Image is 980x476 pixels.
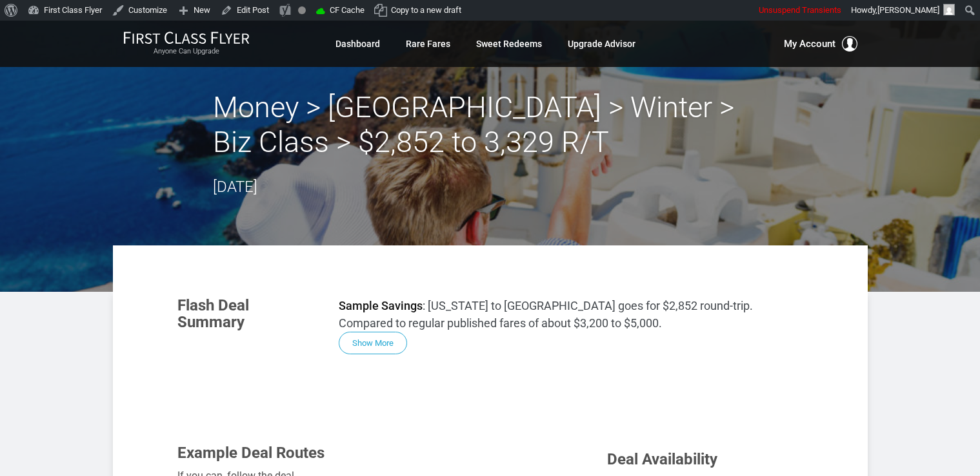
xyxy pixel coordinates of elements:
a: Upgrade Advisor [568,32,635,55]
p: : [US_STATE] to [GEOGRAPHIC_DATA] goes for $2,852 round-trip. Compared to regular published fares... [339,297,803,332]
a: Rare Fares [406,32,450,55]
small: Anyone Can Upgrade [123,47,250,56]
h3: Flash Deal Summary [177,297,319,331]
a: First Class FlyerAnyone Can Upgrade [123,31,250,57]
span: Deal Availability [607,450,717,468]
span: [PERSON_NAME] [877,5,939,15]
img: First Class Flyer [123,31,250,44]
a: Dashboard [335,32,380,55]
h2: Money > [GEOGRAPHIC_DATA] > Winter > Biz Class > $2,852 to 3,329 R/T [213,90,768,160]
span: Example Deal Routes [177,444,325,462]
time: [DATE] [213,178,257,196]
a: Sweet Redeems [476,32,542,55]
button: My Account [784,36,857,52]
strong: Sample Savings [339,299,423,312]
span: My Account [784,36,835,52]
span: Unsuspend Transients [759,5,841,15]
button: Show More [339,332,407,354]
